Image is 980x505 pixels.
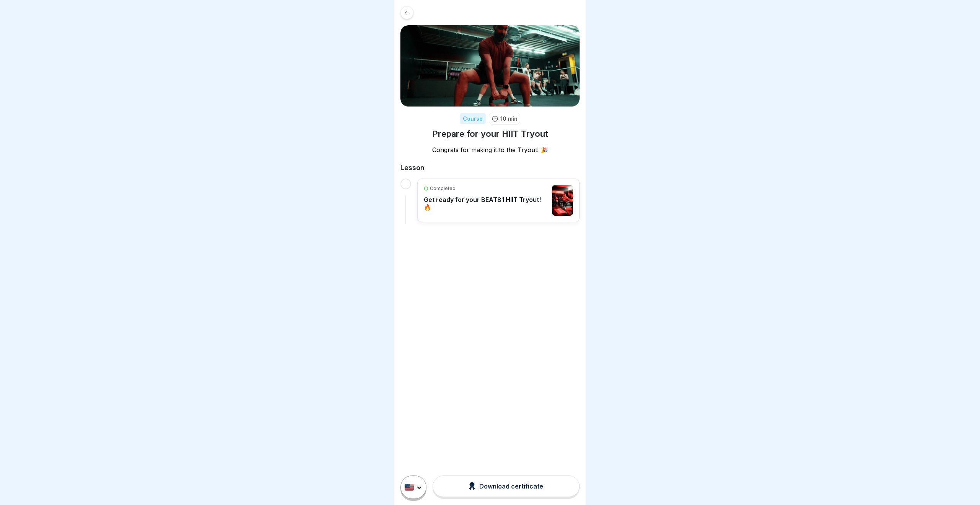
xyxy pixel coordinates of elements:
[500,115,518,123] p: 10 min
[432,128,548,139] h1: Prepare for your HIIT Tryout
[424,185,573,216] a: CompletedGet ready for your BEAT81 HIIT Tryout! 🔥
[400,146,580,154] p: Congrats for making it to the Tryout! 🎉
[433,475,580,497] button: Download certificate
[552,185,573,216] img: clwhsn9e700003b6v95sko0se.jpg
[424,196,548,211] p: Get ready for your BEAT81 HIIT Tryout! 🔥
[460,113,486,124] div: Course
[400,163,580,172] h2: Lesson
[430,185,456,192] p: Completed
[469,482,543,490] div: Download certificate
[400,25,580,107] img: yvi5w3kiu0xypxk8hsf2oii2.png
[405,484,414,491] img: us.svg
